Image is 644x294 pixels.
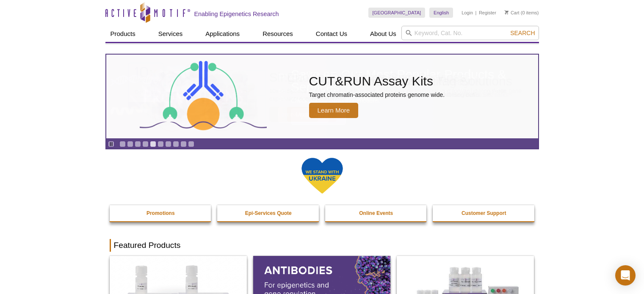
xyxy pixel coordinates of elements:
strong: Promotions [146,210,175,216]
h2: Enabling Epigenetics Research [194,10,279,18]
img: We Stand With Ukraine [301,157,343,195]
h2: Featured Products [110,239,535,252]
a: English [429,8,453,18]
p: Target chromatin-associated proteins genome wide. [309,91,445,99]
a: Go to slide 7 [165,141,171,147]
a: Toggle autoplay [108,141,114,147]
a: CUT&RUN Assay Kits CUT&RUN Assay Kits Target chromatin-associated proteins genome wide. Learn More [106,55,538,138]
li: (0 items) [505,8,539,18]
img: CUT&RUN Assay Kits [140,58,267,135]
a: Resources [257,26,298,42]
a: Register [479,10,496,16]
a: Promotions [110,205,212,221]
a: Applications [200,26,245,42]
a: Online Events [325,205,428,221]
strong: Customer Support [462,210,506,216]
a: Go to slide 4 [142,141,149,147]
a: Services [153,26,188,42]
a: Go to slide 5 [150,141,156,147]
a: Go to slide 2 [127,141,133,147]
a: Customer Support [433,205,535,221]
a: Contact Us [311,26,352,42]
a: Go to slide 9 [180,141,187,147]
a: Epi-Services Quote [217,205,320,221]
a: Go to slide 6 [158,141,164,147]
article: CUT&RUN Assay Kits [106,55,538,138]
li: | [475,8,477,18]
a: Go to slide 8 [173,141,179,147]
span: Search [510,30,535,36]
a: [GEOGRAPHIC_DATA] [368,8,426,18]
strong: Online Events [359,210,393,216]
div: Open Intercom Messenger [615,265,636,286]
h2: CUT&RUN Assay Kits [309,75,445,88]
img: Your Cart [505,10,509,14]
a: Go to slide 10 [188,141,194,147]
a: Login [462,10,473,16]
a: Go to slide 3 [135,141,141,147]
a: Products [105,26,141,42]
strong: Epi-Services Quote [245,210,292,216]
input: Keyword, Cat. No. [401,26,539,40]
a: Cart [505,10,520,16]
a: Go to slide 1 [119,141,126,147]
a: About Us [365,26,401,42]
span: Learn More [309,103,359,118]
button: Search [508,29,537,37]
